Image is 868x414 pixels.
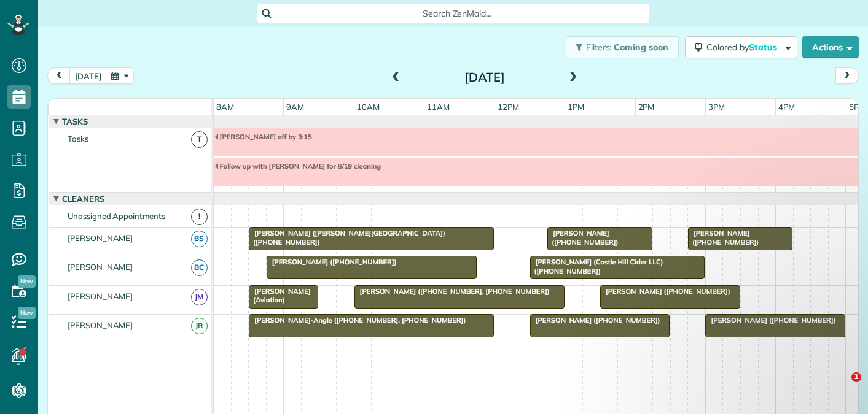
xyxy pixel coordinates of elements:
[60,117,90,126] span: Tasks
[65,320,136,330] span: [PERSON_NAME]
[826,372,856,402] iframe: Intercom live chat
[424,102,452,112] span: 11am
[600,287,731,296] span: [PERSON_NAME] ([PHONE_NUMBER])
[65,211,168,221] span: Unassigned Appointments
[214,162,382,171] span: Follow up with [PERSON_NAME] for 8/19 cleaning
[749,42,779,53] span: Status
[284,102,307,112] span: 9am
[248,287,311,304] span: [PERSON_NAME] (Aviation)
[706,42,781,53] span: Colored by
[214,102,237,112] span: 8am
[565,102,587,112] span: 1pm
[776,102,797,112] span: 4pm
[191,209,208,225] span: !
[687,229,759,246] span: [PERSON_NAME] ([PHONE_NUMBER])
[614,42,669,53] span: Coming soon
[47,67,71,84] button: prev
[354,287,550,296] span: [PERSON_NAME] ([PHONE_NUMBER], [PHONE_NUMBER])
[18,307,36,319] span: New
[408,71,561,84] h2: [DATE]
[60,194,107,204] span: Cleaners
[191,131,208,148] span: T
[65,134,91,144] span: Tasks
[69,67,107,84] button: [DATE]
[530,258,663,275] span: [PERSON_NAME] (Castle Hill Cider LLC) ([PHONE_NUMBER])
[846,102,868,112] span: 5pm
[248,229,445,246] span: [PERSON_NAME] ([PERSON_NAME][GEOGRAPHIC_DATA]) ([PHONE_NUMBER])
[636,102,657,112] span: 2pm
[191,259,208,276] span: BC
[706,102,727,112] span: 3pm
[586,42,612,53] span: Filters:
[685,36,797,58] button: Colored byStatus
[835,67,859,84] button: next
[802,36,859,58] button: Actions
[65,262,136,272] span: [PERSON_NAME]
[214,132,313,141] span: [PERSON_NAME] off by 3:15
[191,231,208,247] span: BS
[495,102,522,112] span: 12pm
[547,229,619,246] span: [PERSON_NAME] ([PHONE_NUMBER])
[65,291,136,301] span: [PERSON_NAME]
[266,258,397,266] span: [PERSON_NAME] ([PHONE_NUMBER])
[65,233,136,243] span: [PERSON_NAME]
[354,102,382,112] span: 10am
[191,318,208,334] span: JR
[530,316,661,324] span: [PERSON_NAME] ([PHONE_NUMBER])
[191,289,208,305] span: JM
[18,275,36,288] span: New
[248,316,466,324] span: [PERSON_NAME]-Angle ([PHONE_NUMBER], [PHONE_NUMBER])
[851,372,861,382] span: 1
